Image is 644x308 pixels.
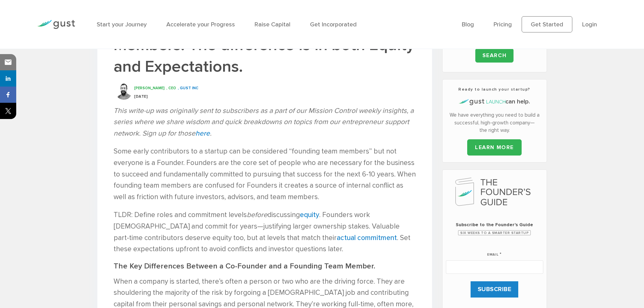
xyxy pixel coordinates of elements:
input: Search [475,48,514,63]
a: Accelerate your Progress [166,21,235,28]
em: before [247,211,267,219]
a: Start your Journey [97,21,147,28]
span: [PERSON_NAME] [134,86,165,90]
span: , Gust INC [178,86,198,90]
a: Login [582,21,597,28]
a: here [195,129,210,138]
a: equity [300,211,319,219]
input: SUBSCRIBE [471,281,519,298]
a: Get Started [522,16,572,32]
span: Subscribe to the Founder's Guide [446,221,543,228]
p: Some early contributors to a startup can be considered “founding team members” but not everyone i... [114,146,416,203]
p: We have everything you need to build a successful, high-growth company—the right way. [446,111,543,134]
img: Peter Swan [115,83,132,100]
a: actual commitment [337,234,397,242]
strong: The Key Differences Between a Co-Founder and a Founding Team Member. [114,262,375,270]
img: Gust Logo [37,20,75,29]
a: Pricing [494,21,512,28]
span: [DATE] [134,94,148,99]
h3: Ready to launch your startup? [446,86,543,92]
label: Email [487,244,502,258]
h4: can help. [446,97,543,106]
p: TLDR: Define roles and commitment levels discussing . Founders work [DEMOGRAPHIC_DATA] and commit... [114,209,416,255]
a: Raise Capital [255,21,290,28]
a: LEARN MORE [467,139,522,156]
a: Blog [462,21,474,28]
span: Six Weeks to a Smarter Startup [458,230,531,235]
span: , CEO [166,86,176,90]
a: Get Incorporated [310,21,357,28]
em: This write-up was originally sent to subscribers as a part of our Mission Control weekly insights... [114,106,414,138]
